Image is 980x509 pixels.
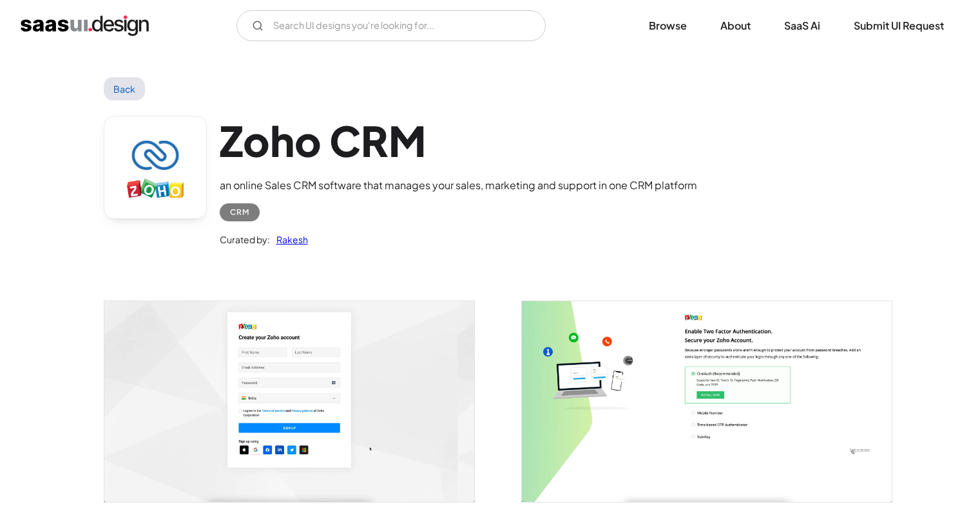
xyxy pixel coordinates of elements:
[236,10,546,41] form: Email Form
[104,301,474,501] img: 6023f40a85866f000f557f73_Zoho%20CRM%20Login.jpg
[230,205,249,220] div: CRM
[104,77,146,100] a: Back
[236,10,546,41] input: Search UI designs you're looking for...
[270,232,308,247] a: Rakesh
[633,12,702,40] a: Browse
[21,15,149,36] a: home
[838,12,959,40] a: Submit UI Request
[522,301,892,501] a: open lightbox
[104,301,474,501] a: open lightbox
[220,116,697,165] h1: Zoho CRM
[522,301,892,501] img: 6023f40aed4b7cedcc58d34f_Zoho%20CRM%202%20factor%20authentications%20.jpg
[220,178,697,193] div: an online Sales CRM software that manages your sales, marketing and support in one CRM platform
[220,232,270,247] div: Curated by:
[769,12,836,40] a: SaaS Ai
[705,12,766,40] a: About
